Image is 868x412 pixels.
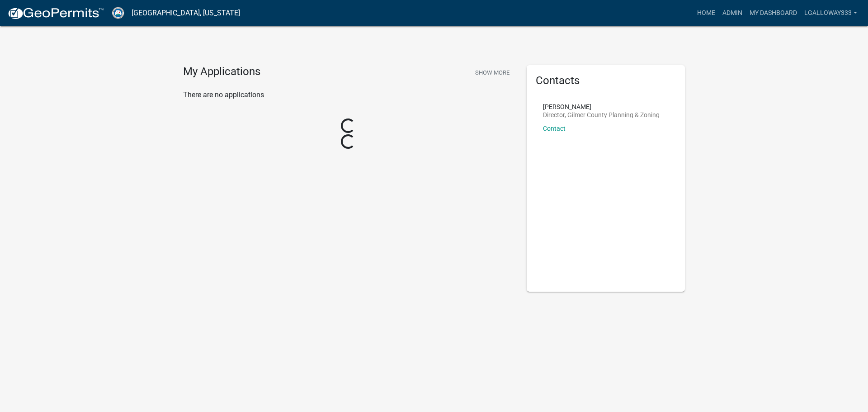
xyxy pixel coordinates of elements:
[111,7,124,19] img: Gilmer County, Georgia
[536,74,676,87] h5: Contacts
[543,112,660,118] p: Director, Gilmer County Planning & Zoning
[132,5,240,21] a: [GEOGRAPHIC_DATA], [US_STATE]
[746,5,801,22] a: My Dashboard
[183,90,513,100] p: There are no applications
[801,5,861,22] a: lgalloway333
[543,125,566,132] a: Contact
[543,104,660,110] p: [PERSON_NAME]
[693,5,719,22] a: Home
[472,65,513,80] button: Show More
[719,5,746,22] a: Admin
[183,65,260,79] h4: My Applications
